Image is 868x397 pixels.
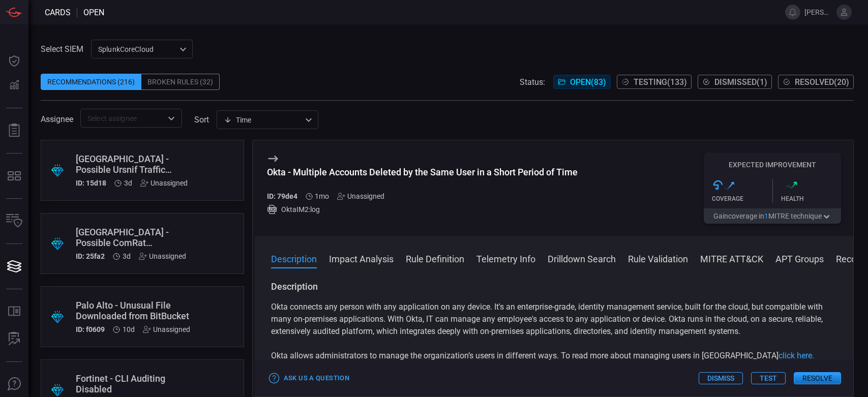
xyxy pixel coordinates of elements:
[83,8,104,17] span: open
[704,208,841,224] button: Gaincoverage in1MITRE technique
[41,114,73,124] span: Assignee
[804,8,832,16] span: [PERSON_NAME][EMAIL_ADDRESS][PERSON_NAME][DOMAIN_NAME]
[476,252,535,264] button: Telemetry Info
[41,44,83,54] label: Select SIEM
[123,325,135,333] span: Aug 04, 2025 2:25 AM
[2,49,26,73] button: Dashboard
[764,212,768,220] span: 1
[267,371,352,386] button: Ask Us a Question
[714,77,767,87] span: Dismissed ( 1 )
[700,252,763,264] button: MITRE ATT&CK
[315,192,329,200] span: Jun 30, 2025 2:24 AM
[76,252,105,260] h5: ID: 25fa2
[140,179,188,187] div: Unassigned
[553,75,611,89] button: Open(83)
[194,115,209,125] label: sort
[2,254,26,279] button: Cards
[41,74,141,90] div: Recommendations (216)
[794,372,841,384] button: Resolve
[548,252,616,264] button: Drilldown Search
[781,195,842,202] div: Health
[337,192,384,200] div: Unassigned
[779,351,814,360] a: click here.
[271,281,837,293] h3: Description
[2,118,26,143] button: Reports
[2,327,26,351] button: ALERT ANALYSIS
[271,350,837,362] p: Okta allows administrators to manage the organization’s users in different ways. To read more abo...
[751,372,786,384] button: Test
[124,179,132,187] span: Aug 11, 2025 4:48 AM
[795,77,849,87] span: Resolved ( 20 )
[704,161,841,169] h5: Expected Improvement
[76,373,192,394] div: Fortinet - CLI Auditing Disabled
[76,300,190,321] div: Palo Alto - Unusual File Downloaded from BitBucket
[141,74,220,90] div: Broken Rules (32)
[634,77,687,87] span: Testing ( 133 )
[76,227,186,248] div: Palo Alto - Possible ComRat Command and Control Network Traffic (Turla)
[2,164,26,188] button: MITRE - Detection Posture
[778,75,854,89] button: Resolved(20)
[2,299,26,324] button: Rule Catalog
[271,301,837,338] p: Okta connects any person with any application on any device. It's an enterprise-grade, identity m...
[2,73,26,98] button: Detections
[617,75,692,89] button: Testing(133)
[329,252,394,264] button: Impact Analysis
[570,77,606,87] span: Open ( 83 )
[164,111,178,126] button: Open
[76,179,106,187] h5: ID: 15d18
[76,325,105,333] h5: ID: f0609
[2,372,26,396] button: Ask Us A Question
[520,77,545,87] span: Status:
[123,252,131,260] span: Aug 11, 2025 4:47 AM
[224,115,302,125] div: Time
[76,154,188,175] div: Palo Alto - Possible Ursnif Traffic Detected (TA551)
[267,204,578,215] div: OktaIM2:log
[143,325,190,333] div: Unassigned
[712,195,772,202] div: Coverage
[2,209,26,233] button: Inventory
[267,167,578,177] div: Okta - Multiple Accounts Deleted by the Same User in a Short Period of Time
[45,8,71,17] span: Cards
[139,252,186,260] div: Unassigned
[267,192,297,200] h5: ID: 79de4
[98,44,176,54] p: SplunkCoreCloud
[775,252,824,264] button: APT Groups
[699,372,743,384] button: Dismiss
[406,252,464,264] button: Rule Definition
[698,75,772,89] button: Dismissed(1)
[271,252,317,264] button: Description
[628,252,688,264] button: Rule Validation
[83,112,162,125] input: Select assignee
